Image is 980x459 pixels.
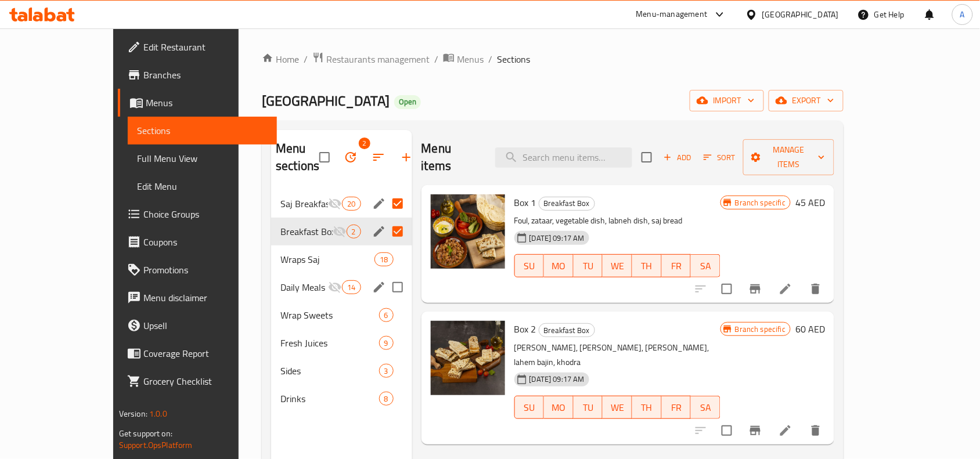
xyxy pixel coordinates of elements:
[520,258,540,274] span: SU
[271,190,412,218] div: Saj Breakfast20edit
[715,418,739,443] span: Select to update
[539,197,595,210] span: Breakfast Box
[119,438,193,453] a: Support.OpsPlatform
[271,218,412,245] div: Breakfast Box2edit
[271,185,412,417] nav: Menu sections
[137,151,268,165] span: Full Menu View
[795,194,825,211] h6: 45 AED
[312,145,337,169] span: Select all sections
[659,149,696,167] span: Add item
[769,90,844,111] button: export
[118,256,277,284] a: Promotions
[328,197,342,211] svg: Inactive section
[379,336,394,350] div: items
[603,254,632,277] button: WE
[379,308,394,322] div: items
[607,258,628,274] span: WE
[370,223,388,240] button: edit
[662,254,691,277] button: FR
[514,194,536,211] span: Box 1
[539,323,595,337] div: Breakfast Box
[143,40,268,54] span: Edit Restaurant
[434,52,438,66] li: /
[343,282,360,293] span: 14
[347,225,361,238] div: items
[514,341,720,370] p: [PERSON_NAME], [PERSON_NAME], [PERSON_NAME], lahem bajin, khodra
[544,254,574,277] button: MO
[666,399,687,416] span: FR
[143,235,268,249] span: Coupons
[262,88,390,114] span: [GEOGRAPHIC_DATA]
[379,392,394,406] div: items
[374,252,393,266] div: items
[333,225,347,238] svg: Inactive section
[662,396,691,419] button: FR
[370,195,388,212] button: edit
[752,143,826,172] span: Manage items
[637,399,657,416] span: TH
[380,310,393,321] span: 6
[574,396,603,419] button: TU
[118,339,277,367] a: Coverage Report
[525,233,589,244] span: [DATE] 09:17 AM
[119,406,147,421] span: Version:
[143,319,268,332] span: Upsell
[730,197,790,208] span: Branch specific
[795,321,825,337] h6: 60 AED
[696,149,743,167] span: Sort items
[262,52,299,66] a: Home
[128,117,277,144] a: Sections
[690,90,764,111] button: import
[380,366,393,377] span: 3
[394,95,421,109] div: Open
[280,308,379,322] span: Wrap Sweets
[280,336,379,350] span: Fresh Juices
[342,197,361,211] div: items
[488,52,492,66] li: /
[691,254,720,277] button: SA
[495,147,632,168] input: search
[514,254,545,277] button: SU
[544,396,574,419] button: MO
[549,399,569,416] span: MO
[365,143,392,171] span: Sort sections
[280,364,379,378] div: Sides
[704,151,736,164] span: Sort
[137,124,268,138] span: Sections
[137,179,268,193] span: Edit Menu
[603,396,632,419] button: WE
[741,417,769,444] button: Branch-specific-item
[280,197,328,211] span: Saj Breakfast
[696,258,716,274] span: SA
[118,200,277,228] a: Choice Groups
[701,149,738,167] button: Sort
[457,52,484,66] span: Menus
[280,280,328,294] span: Daily Meals by [PERSON_NAME]
[691,396,720,419] button: SA
[280,392,379,406] span: Drinks
[380,338,393,349] span: 9
[525,374,589,385] span: [DATE] 09:17 AM
[578,258,599,274] span: TU
[343,198,360,209] span: 20
[118,89,277,117] a: Menus
[342,280,361,294] div: items
[271,245,412,273] div: Wraps Saj18
[802,417,830,444] button: delete
[392,143,420,171] button: Add section
[280,280,328,294] div: Daily Meals by Lekmet Hala
[539,324,595,337] span: Breakfast Box
[632,254,662,277] button: TH
[143,291,268,305] span: Menu disclaimer
[328,280,342,294] svg: Inactive section
[118,312,277,339] a: Upsell
[380,393,393,404] span: 8
[549,258,569,274] span: MO
[143,207,268,221] span: Choice Groups
[802,275,830,303] button: delete
[578,399,599,416] span: TU
[431,194,505,269] img: Box 1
